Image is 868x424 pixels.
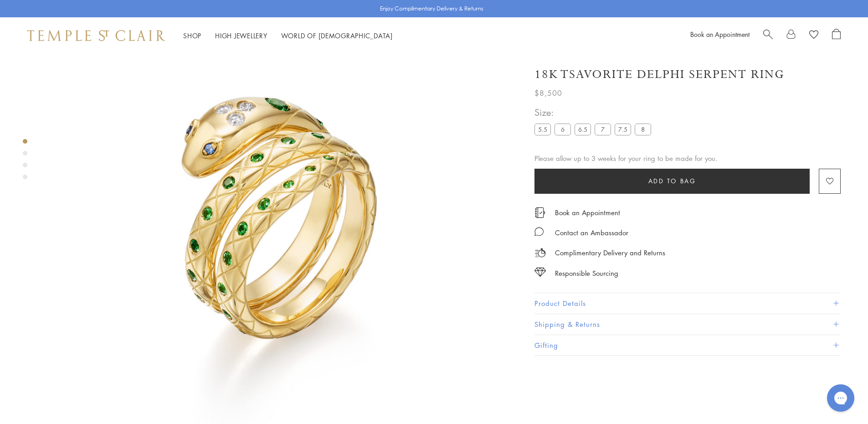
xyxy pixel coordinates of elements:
button: Add to bag [534,169,810,194]
img: Temple St. Clair [27,30,165,41]
button: Product Details [534,293,841,314]
a: Search [763,29,773,42]
iframe: Gorgias live chat messenger [822,381,859,415]
nav: Main navigation [183,30,393,41]
a: World of [DEMOGRAPHIC_DATA]World of [DEMOGRAPHIC_DATA] [281,31,393,40]
img: MessageIcon-01_2.svg [534,227,544,236]
h1: 18K Tsavorite Delphi Serpent Ring [534,67,785,83]
a: Book an Appointment [690,30,750,39]
p: Enjoy Complimentary Delivery & Returns [380,4,483,13]
img: icon_appointment.svg [534,207,545,218]
label: 5.5 [534,124,551,135]
p: Complimentary Delivery and Returns [555,247,665,259]
a: Open Shopping Bag [832,29,841,42]
label: 8 [635,124,651,135]
a: View Wishlist [809,29,818,42]
button: Shipping & Returns [534,314,841,335]
label: 6.5 [575,124,591,135]
span: $8,500 [534,87,562,99]
label: 7.5 [615,124,631,135]
div: Contact an Ambassador [555,227,628,238]
a: High JewelleryHigh Jewellery [215,31,267,40]
span: Size: [534,105,655,120]
a: ShopShop [183,31,201,40]
a: Book an Appointment [555,207,620,217]
img: icon_delivery.svg [534,247,546,259]
div: Please allow up to 3 weeks for your ring to be made for you. [534,153,841,164]
div: Product gallery navigation [23,137,27,186]
label: 7 [595,124,611,135]
span: Add to bag [648,176,696,186]
div: Responsible Sourcing [555,268,618,279]
label: 6 [555,124,571,135]
button: Gifting [534,335,841,356]
img: icon_sourcing.svg [534,268,546,277]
